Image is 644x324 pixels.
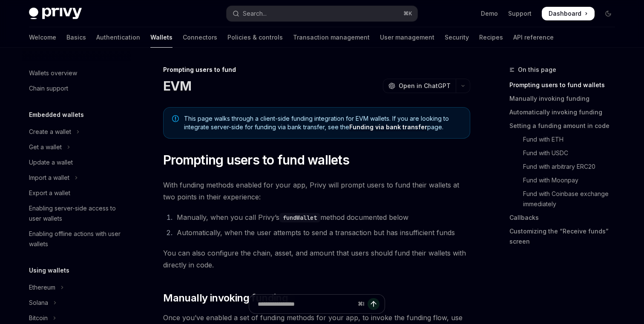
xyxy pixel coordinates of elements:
[29,203,126,224] div: Enabling server-side access to user wallets
[227,27,283,48] a: Policies & controls
[368,298,379,310] button: Send message
[509,119,622,133] a: Setting a funding amount in code
[29,142,62,152] div: Get a wallet
[184,114,461,131] span: This page walks through a client-side funding integration for EVM wallets. If you are looking to ...
[163,152,349,168] span: Prompting users to fund wallets
[349,123,427,131] a: Funding via bank transfer
[403,10,412,17] span: ⌘ K
[163,179,470,203] span: With funding methods enabled for your app, Privy will prompt users to fund their wallets at two p...
[29,188,70,198] div: Export a wallet
[601,7,615,20] button: Toggle dark mode
[513,27,554,48] a: API reference
[549,9,581,18] span: Dashboard
[22,81,131,96] a: Chain support
[29,83,68,94] div: Chain support
[258,295,354,313] input: Ask a question...
[66,27,86,48] a: Basics
[29,229,126,249] div: Enabling offline actions with user wallets
[22,185,131,201] a: Export a wallet
[509,225,622,248] a: Customizing the “Receive funds” screen
[383,79,456,93] button: Open in ChatGPT
[29,282,55,293] div: Ethereum
[29,127,71,137] div: Create a wallet
[29,265,69,276] h5: Using wallets
[227,6,417,21] button: Open search
[29,110,84,120] h5: Embedded wallets
[509,78,622,92] a: Prompting users to fund wallets
[96,27,140,48] a: Authentication
[163,247,470,271] span: You can also configure the chain, asset, and amount that users should fund their wallets with dir...
[509,160,622,173] a: Fund with arbitrary ERC20
[22,280,131,295] button: Toggle Ethereum section
[518,65,556,75] span: On this page
[509,146,622,160] a: Fund with USDC
[445,27,469,48] a: Security
[22,170,131,185] button: Toggle Import a wallet section
[509,92,622,105] a: Manually invoking funding
[22,139,131,155] button: Toggle Get a wallet section
[243,9,267,19] div: Search...
[150,27,172,48] a: Wallets
[279,213,320,222] code: fundWallet
[172,115,179,122] svg: Note
[174,211,470,223] li: Manually, when you call Privy’s method documented below
[29,27,56,48] a: Welcome
[380,27,434,48] a: User management
[542,7,595,20] a: Dashboard
[22,226,131,252] a: Enabling offline actions with user wallets
[29,313,48,323] div: Bitcoin
[293,27,370,48] a: Transaction management
[29,157,73,168] div: Update a wallet
[163,65,470,74] div: Prompting users to fund
[22,155,131,170] a: Update a wallet
[509,187,622,211] a: Fund with Coinbase exchange immediately
[22,65,131,81] a: Wallets overview
[29,68,77,78] div: Wallets overview
[509,211,622,225] a: Callbacks
[509,133,622,146] a: Fund with ETH
[29,298,48,308] div: Solana
[509,105,622,119] a: Automatically invoking funding
[481,9,498,18] a: Demo
[509,173,622,187] a: Fund with Moonpay
[163,291,288,305] span: Manually invoking funding
[174,227,470,239] li: Automatically, when the user attempts to send a transaction but has insufficient funds
[22,124,131,139] button: Toggle Create a wallet section
[22,201,131,226] a: Enabling server-side access to user wallets
[479,27,503,48] a: Recipes
[399,82,451,90] span: Open in ChatGPT
[508,9,532,18] a: Support
[29,8,82,20] img: dark logo
[183,27,217,48] a: Connectors
[22,295,131,310] button: Toggle Solana section
[163,78,191,94] h1: EVM
[29,173,69,183] div: Import a wallet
